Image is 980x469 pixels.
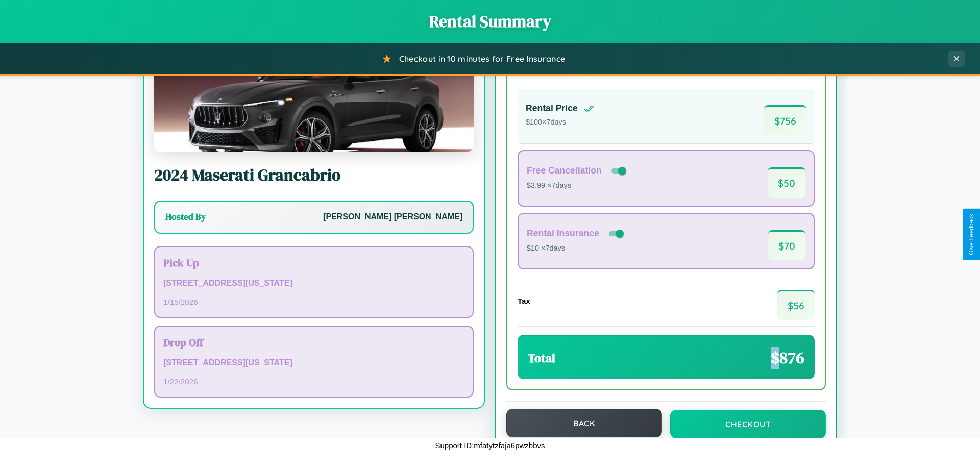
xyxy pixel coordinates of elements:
h4: Rental Price [526,103,578,114]
h4: Tax [518,297,530,305]
p: [PERSON_NAME] [PERSON_NAME] [323,210,462,225]
p: $3.99 × 7 days [527,179,628,192]
span: $ 876 [771,347,804,369]
img: Maserati Grancabrio [154,50,474,152]
h3: Pick Up [163,255,464,270]
h4: Rental Insurance [527,228,599,239]
span: $ 70 [768,230,805,260]
button: Back [506,409,662,437]
h1: Rental Summary [10,10,970,33]
p: [STREET_ADDRESS][US_STATE] [163,276,464,291]
h2: 2024 Maserati Grancabrio [154,164,474,186]
p: $10 × 7 days [527,242,626,255]
h3: Drop Off [163,335,464,350]
span: $ 50 [768,167,805,198]
p: 1 / 22 / 2026 [163,375,464,388]
p: 1 / 15 / 2026 [163,295,464,309]
span: Checkout in 10 minutes for Free Insurance [399,54,565,64]
h3: Hosted By [165,211,206,223]
span: $ 756 [764,105,806,135]
h4: Free Cancellation [527,165,602,176]
span: $ 56 [777,290,815,320]
button: Checkout [670,410,826,438]
p: Support ID: mfatytzfaja6pwzbbvs [435,438,545,452]
p: [STREET_ADDRESS][US_STATE] [163,356,464,371]
p: $ 100 × 7 days [526,116,594,129]
h3: Total [528,350,555,366]
div: Give Feedback [968,214,975,255]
